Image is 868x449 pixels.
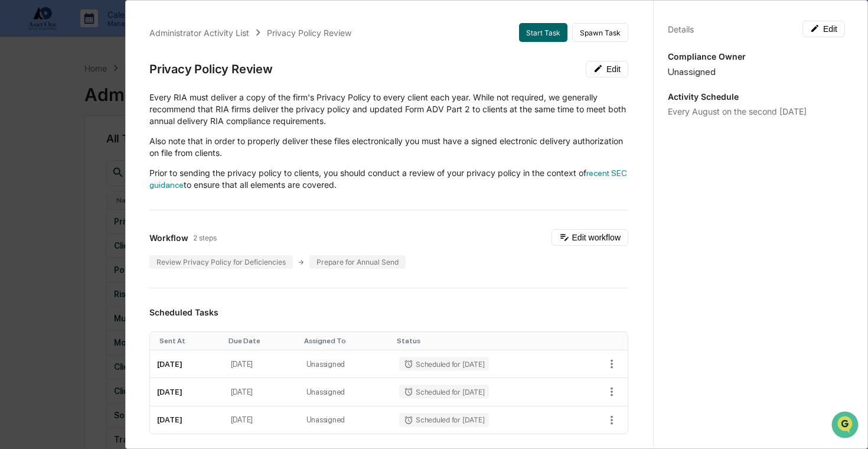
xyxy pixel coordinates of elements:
[98,193,102,202] span: •
[12,243,21,252] div: 🖐️
[668,24,694,34] div: Details
[299,350,392,378] td: Unassigned
[24,264,74,276] span: Data Lookup
[519,23,567,42] button: Start Task
[83,292,143,302] a: Powered byPylon
[586,61,628,77] button: Edit
[229,337,295,345] div: Toggle SortBy
[7,237,81,258] a: 🖐️Preclearance
[668,51,845,61] p: Compliance Owner
[105,193,129,202] span: [DATE]
[149,28,249,38] div: Administrator Activity List
[224,350,299,378] td: [DATE]
[37,161,96,170] span: [PERSON_NAME]
[668,66,845,77] div: Unassigned
[118,293,143,302] span: Pylon
[309,255,406,269] div: Prepare for Annual Send
[12,181,31,200] img: Cece Ferraez
[98,161,102,170] span: •
[668,92,845,102] p: Activity Schedule
[25,90,46,112] img: 8933085812038_c878075ebb4cc5468115_72.jpg
[37,193,96,202] span: [PERSON_NAME]
[304,337,387,345] div: Toggle SortBy
[267,28,351,38] div: Privacy Policy Review
[97,242,146,253] span: Attestations
[399,357,489,371] div: Scheduled for [DATE]
[668,106,845,116] div: Every August on the second [DATE]
[150,378,224,406] td: [DATE]
[105,161,155,170] span: 2 minutes ago
[224,378,299,406] td: [DATE]
[299,406,392,434] td: Unassigned
[7,259,79,281] a: 🔎Data Lookup
[150,350,224,378] td: [DATE]
[12,149,31,168] img: Cece Ferraez
[149,92,628,127] p: Every RIA must deliver a copy of the firm's Privacy Policy to every client each year. While not r...
[150,406,224,434] td: [DATE]
[86,243,95,252] div: 🗄️
[12,25,215,44] p: How can we help?
[299,378,392,406] td: Unassigned
[572,23,628,42] button: Spawn Task
[24,242,76,253] span: Preclearance
[552,229,628,246] button: Edit workflow
[201,94,215,108] button: Start new chat
[53,102,162,112] div: We're available if you need us!
[81,237,151,258] a: 🗄️Attestations
[399,385,489,399] div: Scheduled for [DATE]
[183,129,215,143] button: See all
[12,90,33,112] img: 1746055101610-c473b297-6a78-478c-a979-82029cc54cd1
[149,233,188,243] span: Workflow
[149,167,628,191] p: Prior to sending the privacy policy to clients, you should conduct a review of your privacy polic...
[159,337,219,345] div: Toggle SortBy
[149,255,293,269] div: Review Privacy Policy for Deficiencies
[397,337,567,345] div: Toggle SortBy
[830,410,862,442] iframe: Open customer support
[12,265,21,275] div: 🔎
[193,233,217,242] span: 2 steps
[224,406,299,434] td: [DATE]
[802,21,845,37] button: Edit
[399,413,489,427] div: Scheduled for [DATE]
[149,135,628,159] p: Also note that in order to properly deliver these files electronically you must have a signed ele...
[53,90,194,102] div: Start new chat
[149,307,628,317] h3: Scheduled Tasks
[12,131,79,141] div: Past conversations
[149,62,273,76] div: Privacy Policy Review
